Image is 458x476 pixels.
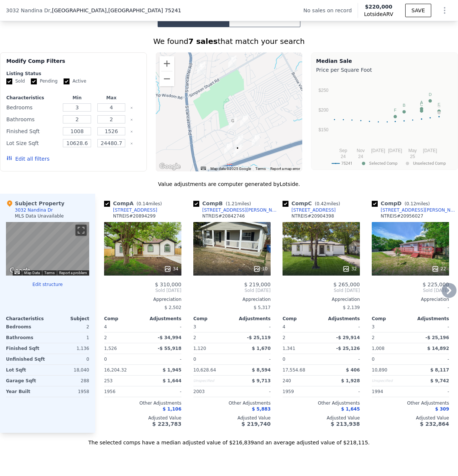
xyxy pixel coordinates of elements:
[197,62,205,74] div: 2465 Kemp St
[49,354,89,364] div: 0
[104,287,181,293] span: Sold [DATE]
[15,213,64,219] div: MLS Data Unavailable
[252,406,271,412] span: $ 5,883
[104,400,181,406] div: Other Adjustments
[323,386,360,397] div: -
[6,200,64,207] div: Subject Property
[283,400,360,406] div: Other Adjustments
[357,148,365,153] text: Nov
[104,200,165,207] div: Comp A
[8,266,32,276] a: Open this area in Google Maps (opens a new window)
[405,4,431,17] button: SAVE
[323,322,360,332] div: -
[193,287,271,293] span: Sold [DATE]
[438,104,441,108] text: G
[372,346,384,351] span: 1,008
[430,378,449,383] span: $ 9,742
[104,324,107,329] span: 4
[401,201,433,206] span: ( miles)
[369,161,397,166] text: Selected Comp
[420,102,423,107] text: C
[155,282,181,287] span: $ 310,000
[333,282,360,287] span: $ 265,000
[252,346,271,351] span: $ 1,670
[252,367,271,373] span: $ 8,594
[6,222,89,276] div: Map
[49,376,89,386] div: 288
[96,95,127,101] div: Max
[188,37,218,46] strong: 7 sales
[291,207,336,213] div: [STREET_ADDRESS]
[158,346,181,351] span: -$ 55,918
[341,161,352,166] text: 75241
[50,7,181,14] span: , [GEOGRAPHIC_DATA]
[133,201,165,206] span: ( miles)
[6,126,58,136] div: Finished Sqft
[158,162,182,171] a: Open this area in Google Maps (opens a new window)
[193,357,196,362] span: 0
[24,270,40,276] button: Map Data
[6,316,48,322] div: Characteristics
[316,201,326,206] span: 0.42
[372,367,387,373] span: 10,890
[283,287,360,293] span: Sold [DATE]
[342,265,357,273] div: 32
[6,386,46,397] div: Year Built
[193,376,230,386] div: Unspecified
[193,316,232,322] div: Comp
[412,322,449,332] div: -
[283,346,295,351] span: 1,341
[144,322,181,332] div: -
[163,378,181,383] span: $ 1,644
[6,222,89,276] div: Street View
[244,282,271,287] span: $ 219,000
[6,282,89,287] button: Edit structure
[316,75,451,168] svg: A chart.
[49,365,89,375] div: 18,040
[283,386,320,397] div: 1959
[15,207,53,213] div: 3032 Nandina Dr
[410,316,449,322] div: Adjustments
[437,3,452,18] button: Show Options
[6,376,46,386] div: Garage Sqft
[242,421,271,427] span: $ 219,740
[255,167,266,171] a: Terms
[233,322,271,332] div: -
[423,148,437,153] text: [DATE]
[193,200,254,207] div: Comp B
[158,335,181,340] span: -$ 34,994
[104,316,143,322] div: Comp
[193,400,271,406] div: Other Adjustments
[388,148,402,153] text: [DATE]
[427,346,449,351] span: $ 14,892
[224,142,232,155] div: 7831 San Jose Ave
[104,346,117,351] span: 1,526
[372,296,449,302] div: Appreciation
[283,296,360,302] div: Appreciation
[228,201,238,206] span: 1.21
[247,335,271,340] span: -$ 25,119
[339,148,348,153] text: Sep
[372,324,375,329] span: 3
[104,296,181,302] div: Appreciation
[164,305,181,310] span: $ 2,502
[240,114,248,127] div: 3166 Palo Alto Dr
[341,154,346,159] text: 24
[372,316,410,322] div: Comp
[253,265,268,273] div: 10
[430,367,449,373] span: $ 8,117
[14,271,20,274] button: Keyboard shortcuts
[6,114,58,125] div: Bathrooms
[233,144,242,157] div: 3032 Nandina Dr
[371,148,386,153] text: [DATE]
[406,201,416,206] span: 0.12
[152,421,181,427] span: $ 223,783
[61,95,93,101] div: Min
[432,265,446,273] div: 22
[252,378,271,383] span: $ 9,713
[158,162,182,171] img: Google
[336,335,360,340] span: -$ 29,914
[143,316,181,322] div: Adjustments
[312,201,343,206] span: ( miles)
[341,406,360,412] span: $ 1,645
